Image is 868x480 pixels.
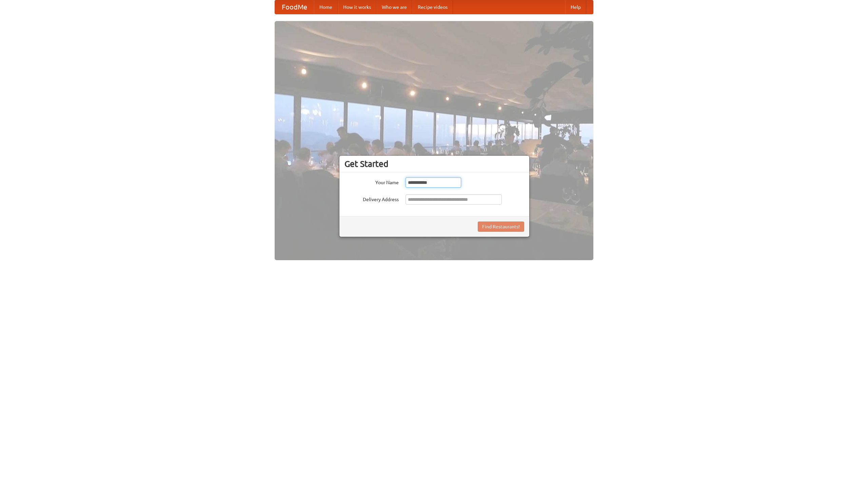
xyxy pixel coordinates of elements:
a: Help [565,0,586,14]
label: Your Name [344,177,399,186]
a: Home [314,0,338,14]
h3: Get Started [344,159,524,169]
label: Delivery Address [344,194,399,203]
a: Recipe videos [412,0,453,14]
a: FoodMe [275,0,314,14]
a: How it works [338,0,376,14]
button: Find Restaurants! [478,222,524,232]
a: Who we are [376,0,412,14]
